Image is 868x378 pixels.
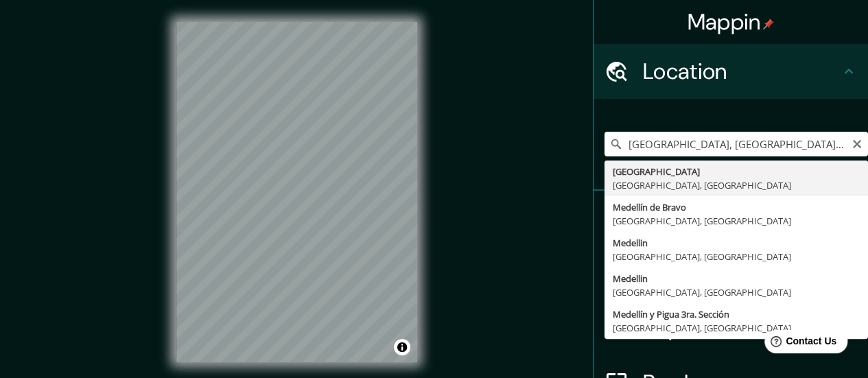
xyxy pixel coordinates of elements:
div: Medellín de Bravo [613,200,860,214]
div: [GEOGRAPHIC_DATA], [GEOGRAPHIC_DATA] [613,250,860,263]
img: pin-icon.png [763,19,774,29]
div: Medellin [613,236,860,250]
div: Medellín y Pigua 3ra. Sección [613,307,860,321]
div: [GEOGRAPHIC_DATA] [613,165,860,178]
div: [GEOGRAPHIC_DATA], [GEOGRAPHIC_DATA] [613,178,860,192]
h4: Location [643,58,841,85]
div: [GEOGRAPHIC_DATA], [GEOGRAPHIC_DATA] [613,214,860,228]
div: Location [594,44,868,99]
h4: Layout [643,314,841,342]
div: Pins [594,191,868,246]
canvas: Map [176,22,417,362]
button: Toggle attribution [394,339,410,355]
button: Clear [852,137,863,150]
div: Medellin [613,272,860,285]
div: [GEOGRAPHIC_DATA], [GEOGRAPHIC_DATA] [613,321,860,335]
div: Style [594,246,868,300]
input: Pick your city or area [605,132,868,156]
div: [GEOGRAPHIC_DATA], [GEOGRAPHIC_DATA] [613,285,860,299]
div: Layout [594,300,868,355]
h4: Mappin [688,8,775,36]
iframe: Help widget launcher [746,324,853,363]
